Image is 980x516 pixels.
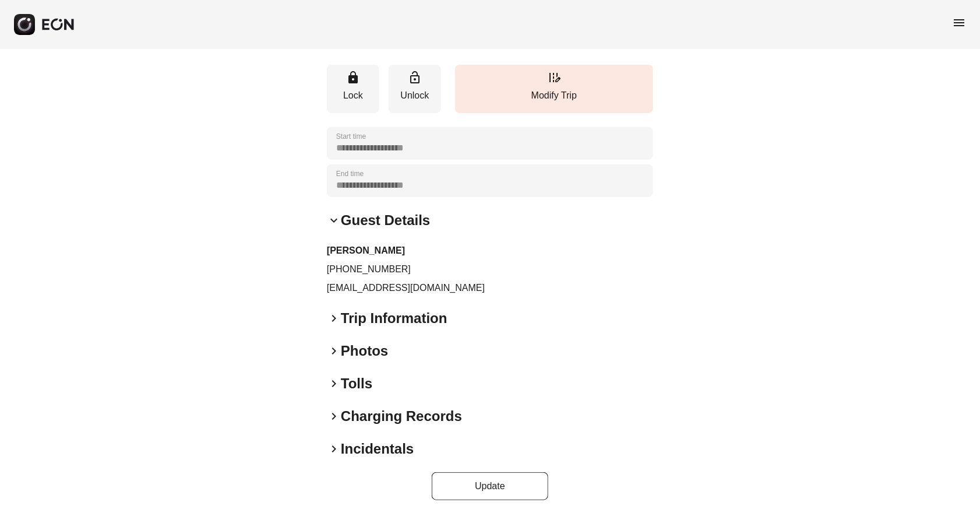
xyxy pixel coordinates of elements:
[333,89,373,103] p: Lock
[341,309,447,328] h2: Trip Information
[327,377,341,391] span: keyboard_arrow_right
[341,407,462,426] h2: Charging Records
[394,89,435,103] p: Unlock
[408,71,422,85] span: lock_open
[455,65,653,113] button: Modify Trip
[341,342,388,360] h2: Photos
[327,65,379,113] button: Lock
[341,440,414,458] h2: Incidentals
[341,211,430,230] h2: Guest Details
[327,213,341,227] span: keyboard_arrow_down
[327,409,341,423] span: keyboard_arrow_right
[327,262,653,276] p: [PHONE_NUMBER]
[346,71,360,85] span: lock
[327,442,341,456] span: keyboard_arrow_right
[327,281,653,295] p: [EMAIL_ADDRESS][DOMAIN_NAME]
[327,311,341,325] span: keyboard_arrow_right
[389,65,441,113] button: Unlock
[952,16,966,30] span: menu
[327,244,653,258] h3: [PERSON_NAME]
[341,374,372,393] h2: Tolls
[461,89,647,103] p: Modify Trip
[547,71,561,85] span: edit_road
[327,344,341,358] span: keyboard_arrow_right
[432,472,548,500] button: Update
